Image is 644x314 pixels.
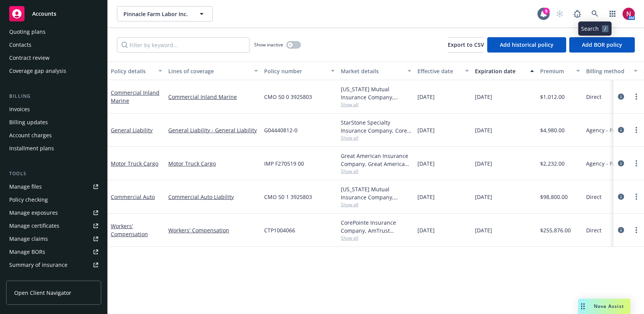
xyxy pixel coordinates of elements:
span: Direct [586,226,601,234]
a: Invoices [6,103,101,115]
a: Commercial Inland Marine [111,89,159,104]
div: Effective date [417,67,460,75]
span: [DATE] [417,93,435,101]
a: Switch app [605,6,620,21]
span: Add BOR policy [582,41,622,48]
a: Policy AI ingestions [6,272,101,284]
a: Billing updates [6,116,101,128]
a: circleInformation [616,125,626,135]
span: [DATE] [417,159,435,168]
a: Installment plans [6,142,101,155]
a: Accounts [6,3,101,25]
div: Market details [341,67,403,75]
div: [US_STATE] Mutual Insurance Company, [US_STATE] Mutual Insurance [341,185,411,201]
span: Export to CSV [448,41,484,48]
a: circleInformation [616,159,626,168]
a: more [632,225,641,235]
a: circleInformation [616,225,626,235]
div: Premium [540,67,572,75]
a: Manage BORs [6,246,101,258]
span: Pinnacle Farm Labor Inc. [123,10,190,18]
a: Workers' Compensation [111,222,148,238]
div: Contract review [9,52,49,64]
span: Direct [586,93,601,101]
div: Installment plans [9,142,54,155]
a: Manage certificates [6,220,101,232]
button: Pinnacle Farm Labor Inc. [117,6,213,21]
a: circleInformation [616,92,626,101]
span: $1,012.00 [540,93,565,101]
button: Billing method [583,62,641,80]
a: Report a Bug [570,6,585,21]
a: Contacts [6,39,101,51]
a: Workers' Compensation [168,226,258,234]
span: G04440812-0 [264,126,297,134]
span: Accounts [32,11,56,17]
a: Contract review [6,52,101,64]
a: Motor Truck Cargo [111,160,158,167]
div: Great American Insurance Company, Great American Insurance Group, Special Markets Insurance Consu... [341,152,411,168]
div: StarStone Specialty Insurance Company, Core Specialty, Amwins [341,118,411,135]
span: [DATE] [417,226,435,234]
div: Manage exposures [9,207,58,219]
span: [DATE] [417,126,435,134]
span: Add historical policy [500,41,554,48]
div: Tools [6,170,101,178]
span: CTP1004066 [264,226,295,234]
span: [DATE] [475,126,492,134]
a: Commercial Inland Marine [168,93,258,101]
div: Manage BORs [9,246,45,258]
a: Manage exposures [6,207,101,219]
div: Policy AI ingestions [9,272,58,284]
button: Policy number [261,62,338,80]
a: Commercial Auto Liability [168,193,258,201]
a: General Liability - General Liability [168,126,258,134]
div: [US_STATE] Mutual Insurance Company, [US_STATE] Mutual Insurance [341,85,411,101]
span: Show all [341,168,411,174]
div: Invoices [9,103,30,115]
span: Show all [341,101,411,108]
a: more [632,192,641,201]
span: Show all [341,201,411,208]
span: $255,876.00 [540,226,571,234]
button: Add historical policy [487,37,566,53]
a: Start snowing [552,6,567,21]
div: Lines of coverage [168,67,250,75]
a: Policy checking [6,194,101,206]
button: Export to CSV [448,37,484,53]
a: Motor Truck Cargo [168,159,258,168]
a: Search [587,6,603,21]
a: Account charges [6,129,101,141]
span: Show all [341,235,411,241]
button: Market details [338,62,414,80]
div: Account charges [9,129,52,141]
button: Effective date [414,62,472,80]
a: Coverage gap analysis [6,65,101,77]
button: Policy details [108,62,165,80]
div: Contacts [9,39,31,51]
div: Billing method [586,67,629,75]
img: photo [623,8,635,20]
span: Open Client Navigator [14,289,71,297]
div: Expiration date [475,67,526,75]
span: Agency - Pay in full [586,159,635,168]
a: Manage files [6,181,101,193]
div: Billing updates [9,116,48,128]
span: CMO 50 0 3925803 [264,93,312,101]
button: Add BOR policy [569,37,635,53]
input: Filter by keyword... [117,37,250,53]
button: Nova Assist [578,299,630,314]
span: [DATE] [475,93,492,101]
span: Agency - Pay in full [586,126,635,134]
span: CMO 50 1 3925803 [264,193,312,201]
div: CorePointe Insurance Company, AmTrust Financial Services, Risico Insurance Services, Inc. [341,219,411,235]
span: [DATE] [475,159,492,168]
span: Nova Assist [594,303,624,309]
button: Expiration date [472,62,537,80]
a: Summary of insurance [6,259,101,271]
span: [DATE] [475,226,492,234]
a: Quoting plans [6,26,101,38]
span: $4,980.00 [540,126,565,134]
div: Summary of insurance [9,259,67,271]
